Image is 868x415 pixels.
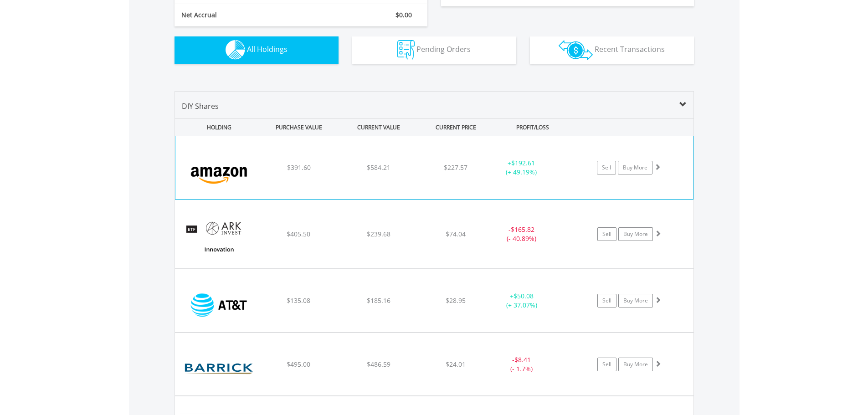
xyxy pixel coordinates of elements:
[618,294,653,307] a: Buy More
[416,44,471,54] span: Pending Orders
[180,344,258,393] img: EQU.US.B.png
[287,360,310,369] span: $495.00
[182,101,219,111] span: DIY Shares
[367,230,390,238] span: $239.68
[367,296,390,305] span: $185.16
[367,360,390,369] span: $486.59
[488,225,556,243] div: - (- 40.89%)
[287,296,310,305] span: $135.08
[511,159,535,167] span: $192.61
[175,119,258,136] div: HOLDING
[175,36,339,64] button: All Holdings
[618,227,653,241] a: Buy More
[352,36,516,64] button: Pending Orders
[444,163,467,172] span: $227.57
[180,281,258,330] img: EQU.US.T.png
[597,294,616,307] a: Sell
[367,163,390,172] span: $584.21
[487,159,555,177] div: + (+ 49.19%)
[287,163,311,172] span: $391.60
[180,211,258,266] img: EQU.US.ARKK.png
[597,358,616,371] a: Sell
[287,230,310,238] span: $405.50
[247,44,288,54] span: All Holdings
[618,161,652,174] a: Buy More
[340,119,418,136] div: CURRENT VALUE
[494,119,572,136] div: PROFIT/LOSS
[180,148,258,197] img: EQU.US.AMZN.png
[488,355,556,374] div: - (- 1.7%)
[511,225,534,234] span: $165.82
[597,161,616,174] a: Sell
[446,360,466,369] span: $24.01
[397,40,415,60] img: pending_instructions-wht.png
[514,355,531,364] span: $8.41
[446,230,466,238] span: $74.04
[488,292,556,310] div: + (+ 37.07%)
[618,358,653,371] a: Buy More
[395,10,412,19] span: $0.00
[419,119,492,136] div: CURRENT PRICE
[260,119,338,136] div: PURCHASE VALUE
[597,227,616,241] a: Sell
[595,44,665,54] span: Recent Transactions
[175,10,322,20] div: Net Accrual
[514,292,534,300] span: $50.08
[530,36,694,64] button: Recent Transactions
[559,40,593,60] img: transactions-zar-wht.png
[446,296,466,305] span: $28.95
[226,40,245,60] img: holdings-wht.png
